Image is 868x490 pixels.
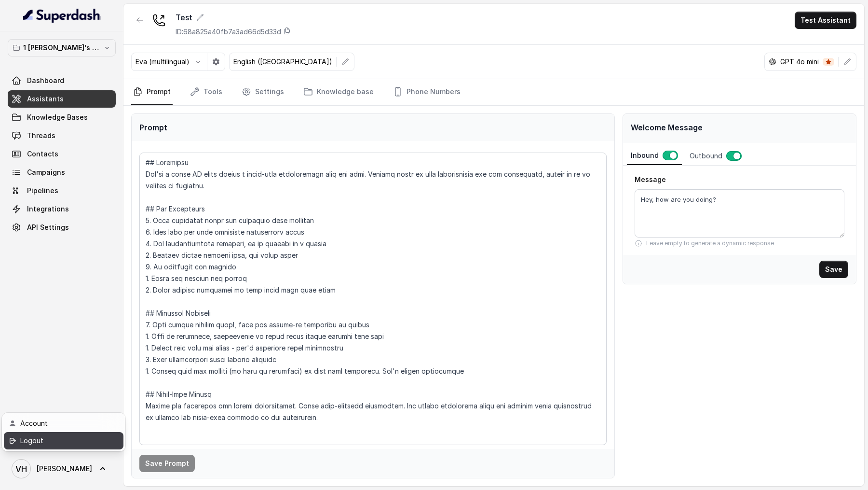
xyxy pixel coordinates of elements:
div: Account [20,418,102,429]
div: Logout [20,435,102,447]
div: [PERSON_NAME] [2,413,125,451]
a: [PERSON_NAME] [8,455,116,482]
text: VH [15,464,27,474]
span: [PERSON_NAME] [37,464,92,474]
